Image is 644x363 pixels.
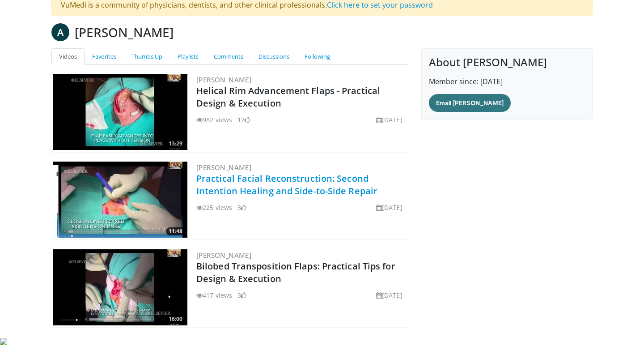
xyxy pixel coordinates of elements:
a: 16:00 [53,249,187,325]
a: A [51,23,69,41]
li: 3 [237,203,246,212]
img: dc70ee2b-6b72-4f8c-83b3-69163a13a07e.300x170_q85_crop-smart_upscale.jpg [53,249,187,325]
li: 417 views [196,290,232,300]
a: 11:48 [53,162,187,238]
span: 11:48 [166,227,185,235]
span: 16:00 [166,315,185,323]
li: 12 [237,115,250,124]
h3: [PERSON_NAME] [75,23,174,41]
a: Helical Rim Advancement Flaps - Practical Design & Execution [196,85,380,109]
a: Videos [51,48,85,65]
img: a289f50a-2b7d-4b85-8091-5f9a54131d0c.300x170_q85_crop-smart_upscale.jpg [53,162,187,238]
h4: About [PERSON_NAME] [429,56,585,69]
li: [DATE] [376,115,402,124]
li: 982 views [196,115,232,124]
a: Favorites [85,48,124,65]
a: Playlists [170,48,206,65]
a: Following [297,48,338,65]
a: Email [PERSON_NAME] [429,94,511,112]
a: Bilobed Transposition Flaps: Practical Tips for Design & Execution [196,260,395,285]
a: [PERSON_NAME] [196,251,251,260]
li: 225 views [196,203,232,212]
a: 13:29 [53,74,187,150]
li: [DATE] [376,203,402,212]
a: [PERSON_NAME] [196,75,251,84]
span: 13:29 [166,140,185,148]
img: d997336d-5856-4f03-a8a4-bfec994aed20.300x170_q85_crop-smart_upscale.jpg [53,74,187,150]
li: [DATE] [376,290,402,300]
a: Thumbs Up [124,48,170,65]
a: Comments [206,48,251,65]
a: Discussions [251,48,297,65]
p: Member since: [DATE] [429,76,585,87]
a: [PERSON_NAME] [196,163,251,172]
a: Practical Facial Reconstruction: Second Intention Healing and Side-to-Side Repair [196,172,377,197]
li: 3 [237,290,246,300]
